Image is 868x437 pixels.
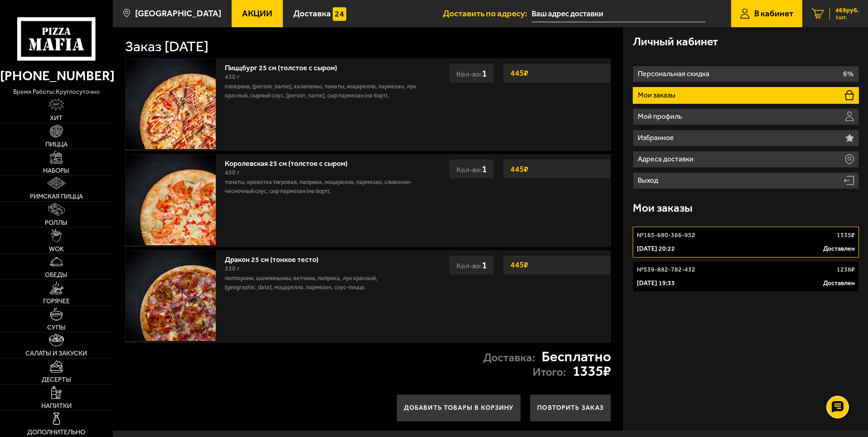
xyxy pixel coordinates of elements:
[638,70,712,78] p: Персональная скидка
[225,73,240,81] span: 430 г
[443,9,532,18] span: Доставить по адресу:
[225,274,423,292] p: пепперони, шампиньоны, ветчина, паприка, лук красный, [GEOGRAPHIC_DATA], моцарелла, пармезан, соу...
[823,279,855,288] p: Доставлен
[45,272,68,278] span: Обеды
[482,259,487,271] span: 1
[835,7,859,14] span: 469 руб.
[835,15,859,20] span: 1 шт.
[43,167,69,174] span: Наборы
[482,68,487,79] span: 1
[638,92,678,99] p: Мои заказы
[638,155,696,163] p: Адреса доставки
[483,352,535,364] p: Доставка:
[533,367,566,378] p: Итого:
[41,403,72,409] span: Напитки
[225,61,346,72] a: Пиццбург 25 см (толстое с сыром)
[508,64,531,82] strong: 445 ₽
[508,256,531,273] strong: 445 ₽
[482,163,487,175] span: 1
[125,39,209,54] h1: Заказ [DATE]
[637,244,675,253] p: [DATE] 20:22
[637,279,675,288] p: [DATE] 19:33
[542,350,611,364] strong: Бесплатно
[25,350,87,356] span: Салаты и закуски
[397,394,521,422] button: Добавить товары в корзину
[754,9,793,18] span: В кабинет
[633,227,859,257] a: №165-680-366-9521335₽[DATE] 20:22Доставлен
[225,169,240,176] span: 450 г
[837,265,855,274] p: 1238 ₽
[637,265,695,274] p: № 539-882-782-432
[508,160,531,178] strong: 445 ₽
[45,219,68,226] span: Роллы
[242,9,272,18] span: Акции
[633,203,693,214] h3: Мои заказы
[530,394,611,422] button: Повторить заказ
[225,265,240,272] span: 330 г
[43,298,70,304] span: Горячее
[572,364,611,379] strong: 1335 ₽
[532,5,705,22] input: Ваш адрес доставки
[532,5,705,22] span: Санкт-Петербург, Пушкин, Красносельское шоссе, 48/60
[225,82,423,100] p: говядина, [PERSON_NAME], халапеньо, томаты, моцарелла, пармезан, лук красный, сырный соус, [PERSO...
[30,193,83,199] span: Римская пицца
[135,9,221,18] span: [GEOGRAPHIC_DATA]
[449,255,494,275] div: Кол-во:
[449,63,494,83] div: Кол-во:
[633,261,859,292] a: №539-882-782-4321238₽[DATE] 19:33Доставлен
[638,177,660,184] p: Выход
[449,159,494,179] div: Кол-во:
[333,7,346,21] img: 15daf4d41897b9f0e9f617042186c801.svg
[45,141,68,147] span: Пицца
[637,231,695,240] p: № 165-680-366-952
[823,244,855,253] p: Доставлен
[47,324,66,330] span: Супы
[293,9,331,18] span: Доставка
[225,156,357,168] a: Королевская 25 см (толстое с сыром)
[42,376,71,383] span: Десерты
[225,178,423,196] p: томаты, креветка тигровая, паприка, моцарелла, пармезан, сливочно-чесночный соус, сыр пармезан (н...
[843,70,853,78] p: 6%
[633,36,718,48] h3: Личный кабинет
[49,246,64,252] span: WOK
[638,134,676,141] p: Избранное
[638,113,684,120] p: Мой профиль
[50,115,63,121] span: Хит
[837,231,855,240] p: 1335 ₽
[27,429,85,435] span: Дополнительно
[225,252,328,264] a: Дракон 25 см (тонкое тесто)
